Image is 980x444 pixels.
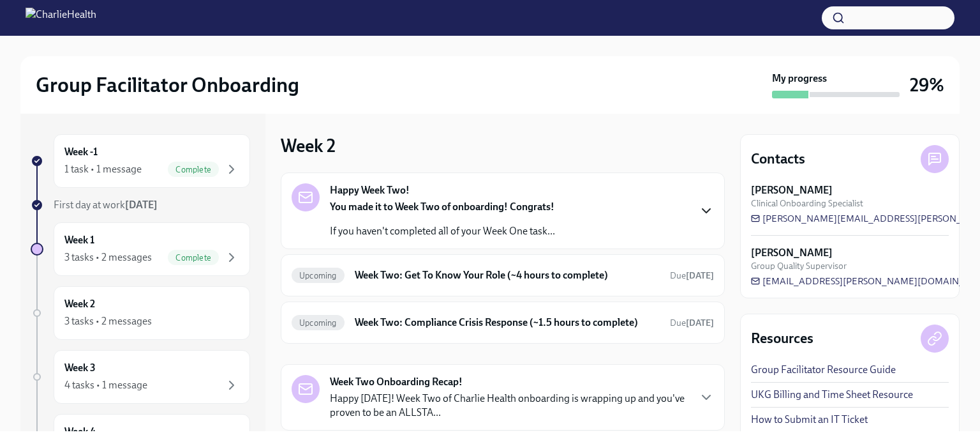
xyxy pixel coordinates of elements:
strong: You made it to Week Two of onboarding! Congrats! [330,201,554,213]
strong: [PERSON_NAME] [751,246,833,260]
a: UKG Billing and Time Sheet Resource [751,388,913,402]
strong: [DATE] [686,270,714,281]
div: 1 task • 1 message [64,162,142,176]
h6: Week Two: Compliance Crisis Response (~1.5 hours to complete) [355,316,660,330]
strong: [DATE] [686,318,714,328]
strong: Happy Week Two! [330,183,410,197]
h4: Contacts [751,149,805,169]
span: Complete [168,253,219,263]
h3: 29% [910,73,944,96]
a: Week 13 tasks • 2 messagesComplete [31,222,250,276]
h6: Week -1 [64,145,98,159]
h6: Week Two: Get To Know Your Role (~4 hours to complete) [355,268,660,282]
img: CharlieHealth [26,8,96,28]
h6: Week 3 [64,361,96,375]
h6: Week 2 [64,297,95,311]
span: Upcoming [292,271,345,280]
span: Due [670,318,714,328]
a: Week 23 tasks • 2 messages [31,286,250,340]
div: 4 tasks • 1 message [64,378,147,392]
span: September 16th, 2025 08:00 [670,317,714,329]
div: 3 tasks • 2 messages [64,250,152,264]
a: How to Submit an IT Ticket [751,413,868,427]
span: Due [670,270,714,281]
span: Clinical Onboarding Specialist [751,197,863,210]
a: UpcomingWeek Two: Compliance Crisis Response (~1.5 hours to complete)Due[DATE] [292,312,714,333]
p: Happy [DATE]! Week Two of Charlie Health onboarding is wrapping up and you've proven to be an ALL... [330,392,688,420]
span: Group Quality Supervisor [751,260,847,272]
strong: [DATE] [125,199,158,211]
a: Week 34 tasks • 1 message [31,350,250,404]
a: Group Facilitator Resource Guide [751,363,896,377]
a: First day at work[DATE] [31,198,250,212]
strong: [PERSON_NAME] [751,183,833,197]
span: Complete [168,165,219,174]
span: Upcoming [292,318,345,328]
h6: Week 4 [64,425,96,439]
a: UpcomingWeek Two: Get To Know Your Role (~4 hours to complete)Due[DATE] [292,265,714,286]
span: First day at work [54,199,158,211]
h4: Resources [751,329,813,348]
h6: Week 1 [64,233,94,247]
div: 3 tasks • 2 messages [64,314,152,328]
h3: Week 2 [281,134,336,157]
p: If you haven't completed all of your Week One task... [330,224,555,238]
span: September 16th, 2025 08:00 [670,270,714,282]
a: Week -11 task • 1 messageComplete [31,134,250,188]
h2: Group Facilitator Onboarding [36,72,299,98]
strong: My progress [772,72,827,86]
strong: Week Two Onboarding Recap! [330,375,463,389]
